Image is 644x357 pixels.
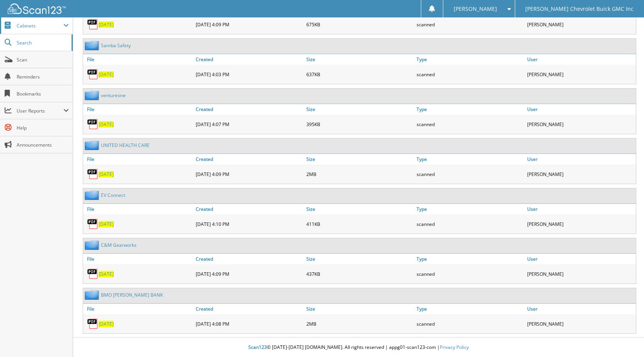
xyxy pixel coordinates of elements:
div: scanned [415,116,525,132]
div: [DATE] 4:09 PM [194,266,304,282]
div: © [DATE]-[DATE] [DOMAIN_NAME]. All rights reserved | appg01-scan123-com | [73,338,644,357]
div: scanned [415,67,525,82]
div: 395KB [304,116,415,132]
a: File [83,154,194,164]
span: Scan [17,56,69,63]
div: scanned [415,166,525,182]
a: User [525,104,636,114]
img: scan123-logo-white.svg [8,3,66,14]
img: folder2.png [85,190,101,200]
div: scanned [415,17,525,32]
span: Cabinets [17,22,63,29]
a: Created [194,204,304,214]
a: Samba Safety [101,42,131,49]
span: Help [17,125,69,131]
a: Created [194,54,304,65]
span: Scan123 [248,344,267,350]
div: [PERSON_NAME] [525,67,636,82]
img: PDF.png [87,318,99,330]
a: [DATE] [99,171,114,178]
a: ventureone [101,92,126,99]
a: [DATE] [99,321,114,327]
a: [DATE] [99,221,114,227]
img: PDF.png [87,19,99,30]
a: Privacy Policy [440,344,469,350]
a: User [525,204,636,214]
a: User [525,304,636,314]
div: [DATE] 4:10 PM [194,216,304,232]
div: scanned [415,266,525,282]
div: 411KB [304,216,415,232]
a: Size [304,304,415,314]
div: 437KB [304,266,415,282]
div: 2MB [304,316,415,331]
img: PDF.png [87,218,99,230]
span: Search [17,39,68,46]
a: [DATE] [99,71,114,78]
a: EV Connect [101,192,125,198]
a: C&M Gearworks [101,242,137,248]
img: folder2.png [85,91,101,100]
div: [DATE] 4:09 PM [194,166,304,182]
a: Created [194,154,304,164]
a: Size [304,104,415,114]
div: scanned [415,216,525,232]
a: Size [304,254,415,264]
a: File [83,254,194,264]
a: User [525,54,636,65]
div: [PERSON_NAME] [525,216,636,232]
a: Size [304,54,415,65]
img: folder2.png [85,41,101,50]
a: Type [415,54,525,65]
div: [DATE] 4:03 PM [194,67,304,82]
a: [DATE] [99,121,114,128]
img: PDF.png [87,268,99,280]
span: Bookmarks [17,91,69,97]
a: Type [415,154,525,164]
a: BMO [PERSON_NAME] BANK [101,292,163,298]
img: PDF.png [87,68,99,80]
div: scanned [415,316,525,331]
a: File [83,54,194,65]
a: User [525,154,636,164]
div: 637KB [304,67,415,82]
div: 675KB [304,17,415,32]
span: [PERSON_NAME] Chevrolet Buick GMC Inc [525,7,634,11]
a: Size [304,204,415,214]
a: Type [415,304,525,314]
a: File [83,204,194,214]
div: 2MB [304,166,415,182]
a: File [83,104,194,114]
img: folder2.png [85,290,101,300]
a: Created [194,254,304,264]
span: Reminders [17,73,69,80]
span: [PERSON_NAME] [454,7,497,11]
a: File [83,304,194,314]
div: [PERSON_NAME] [525,266,636,282]
a: Created [194,304,304,314]
a: [DATE] [99,21,114,28]
span: User Reports [17,108,63,114]
div: [DATE] 4:08 PM [194,316,304,331]
a: Type [415,254,525,264]
div: [DATE] 4:09 PM [194,17,304,32]
img: PDF.png [87,168,99,180]
a: UNITED HEALTH CARE [101,142,150,149]
div: [PERSON_NAME] [525,17,636,32]
a: Created [194,104,304,114]
a: User [525,254,636,264]
iframe: Chat Widget [605,320,644,357]
div: [PERSON_NAME] [525,116,636,132]
img: PDF.png [87,118,99,130]
a: Type [415,104,525,114]
span: Announcements [17,142,69,148]
a: [DATE] [99,271,114,277]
